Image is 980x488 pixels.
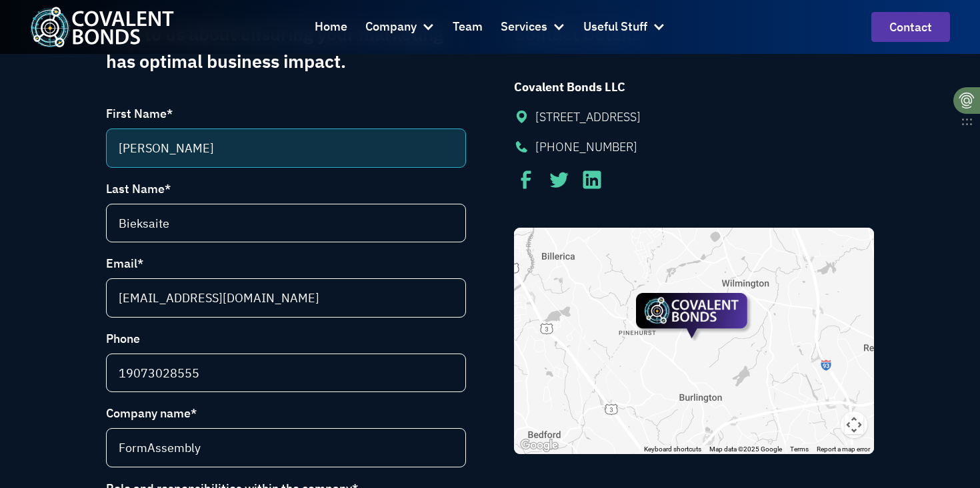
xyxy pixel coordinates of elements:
a: Team [453,9,483,45]
div: [STREET_ADDRESS] [535,108,641,126]
div: Covalent Bonds [636,293,753,341]
a: [PHONE_NUMBER] [514,138,641,156]
a: Twitter [547,168,571,192]
span: Last Name [106,181,165,196]
span: Email [106,256,137,271]
img: Google [517,437,561,454]
a: home [30,7,174,47]
img: Covalent Bonds White / Teal Logo [30,7,174,47]
span: Map data ©2025 Google [709,445,782,453]
iframe: Chat Widget [777,344,980,488]
div: Home [315,17,347,37]
div: Team [453,17,483,37]
button: Keyboard shortcuts [644,445,701,454]
div: Useful Stuff [583,9,665,45]
a: Linkedin [580,168,604,192]
strong: Covalent Bonds LLC [514,79,625,95]
div: [PHONE_NUMBER] [535,138,637,156]
a: Home [315,9,347,45]
a: Open this area in Google Maps (opens a new window) [517,437,561,454]
span: Company name [106,405,191,421]
div: Company [365,17,417,37]
div: Services [501,9,565,45]
a: contact [871,12,950,42]
div: Company [365,9,435,45]
div: Useful Stuff [583,17,647,37]
span: First Name [106,106,167,121]
span: Phone [106,331,140,346]
a: facebook [514,168,538,192]
div: Services [501,17,547,37]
